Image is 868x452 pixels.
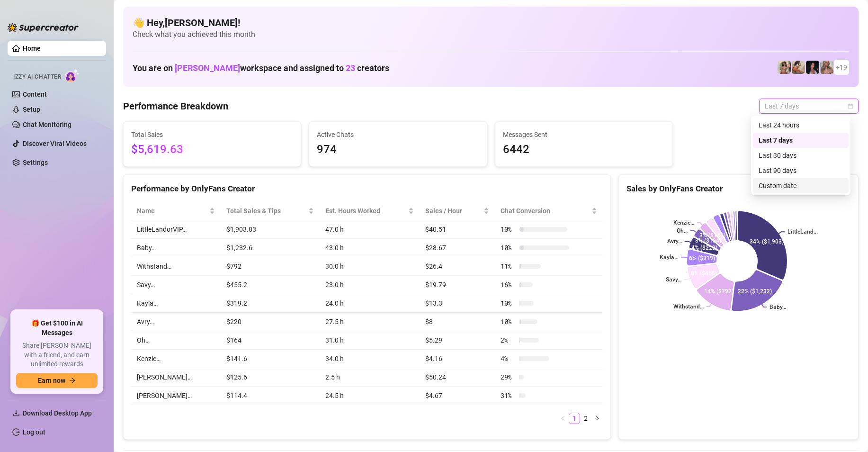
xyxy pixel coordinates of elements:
span: 10 % [501,224,516,235]
button: left [557,413,569,424]
td: LittleLandorVIP… [131,220,221,239]
img: Avry (@avryjennervip) [778,61,791,74]
td: 43.0 h [320,239,420,257]
div: Performance by OnlyFans Creator [131,182,603,195]
img: logo-BBDzfeDw.svg [8,23,79,32]
div: Last 7 days [759,135,843,145]
td: 30.0 h [320,257,420,276]
text: Baby… [770,304,787,310]
span: Messages Sent [503,129,665,140]
a: Chat Monitoring [23,121,72,128]
button: right [591,413,603,424]
div: Last 30 days [753,148,849,163]
td: 47.0 h [320,220,420,239]
span: 31 % [501,390,516,401]
span: Izzy AI Chatter [13,72,61,81]
span: 10 % [501,243,516,253]
a: Log out [23,428,45,436]
text: Avry… [667,238,682,244]
div: Last 7 days [753,133,849,148]
h4: 👋 Hey, [PERSON_NAME] ! [133,16,849,29]
span: 974 [317,141,479,159]
img: Kayla (@kaylathaylababy) [792,61,805,74]
td: $28.67 [420,239,495,257]
span: Active Chats [317,129,479,140]
span: 10 % [501,298,516,308]
td: 23.0 h [320,276,420,294]
th: Sales / Hour [420,202,495,220]
span: arrow-right [69,377,76,384]
span: Download Desktop App [23,409,92,417]
span: Total Sales [131,129,293,140]
text: Kenzie… [673,220,694,226]
span: + 19 [836,62,847,72]
td: $220 [221,313,320,331]
li: 2 [580,413,591,424]
td: $455.2 [221,276,320,294]
div: Last 24 hours [753,118,849,133]
text: Savy… [666,276,681,283]
td: $319.2 [221,294,320,313]
h1: You are on workspace and assigned to creators [133,63,389,73]
span: 16 % [501,280,516,290]
div: Last 24 hours [759,120,843,130]
span: Sales / Hour [425,206,482,216]
td: 2.5 h [320,368,420,387]
td: Withstand… [131,257,221,276]
span: 4 % [501,353,516,364]
td: $8 [420,313,495,331]
span: Chat Conversion [501,206,590,216]
td: Kenzie… [131,350,221,368]
li: 1 [569,413,580,424]
li: Previous Page [557,413,569,424]
span: 10 % [501,316,516,327]
td: 34.0 h [320,350,420,368]
td: $13.3 [420,294,495,313]
td: Avry… [131,313,221,331]
span: Share [PERSON_NAME] with a friend, and earn unlimited rewards [16,341,98,369]
th: Total Sales & Tips [221,202,320,220]
span: Earn now [38,377,65,384]
text: Oh… [677,227,688,234]
a: Settings [23,159,48,166]
text: Kayla… [660,254,678,261]
td: $40.51 [420,220,495,239]
text: Withstand… [673,303,704,310]
h4: Performance Breakdown [123,99,228,113]
a: 2 [581,413,591,424]
td: $114.4 [221,387,320,405]
td: Savy… [131,276,221,294]
td: $26.4 [420,257,495,276]
td: $50.24 [420,368,495,387]
td: $792 [221,257,320,276]
span: left [560,416,566,421]
img: Kenzie (@dmaxkenz) [820,61,833,74]
img: Baby (@babyyyybellaa) [806,61,819,74]
div: Sales by OnlyFans Creator [626,182,850,195]
td: 24.5 h [320,387,420,405]
td: $4.16 [420,350,495,368]
td: Oh… [131,331,221,350]
div: Custom date [753,178,849,193]
a: Discover Viral Videos [23,140,87,147]
span: Last 7 days [765,99,853,113]
th: Name [131,202,221,220]
div: Est. Hours Worked [325,206,406,216]
td: $1,903.83 [221,220,320,239]
span: 29 % [501,372,516,382]
a: 1 [569,413,580,424]
span: right [594,416,600,421]
div: Custom date [759,181,843,191]
div: Last 90 days [759,165,843,176]
span: Check what you achieved this month [133,29,849,40]
span: [PERSON_NAME] [175,63,240,73]
span: 2 % [501,335,516,345]
td: Kayla… [131,294,221,313]
img: AI Chatter [65,69,80,82]
td: [PERSON_NAME]… [131,387,221,405]
a: Content [23,90,47,98]
td: 31.0 h [320,331,420,350]
td: [PERSON_NAME]… [131,368,221,387]
span: Name [137,206,207,216]
div: Last 30 days [759,150,843,161]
